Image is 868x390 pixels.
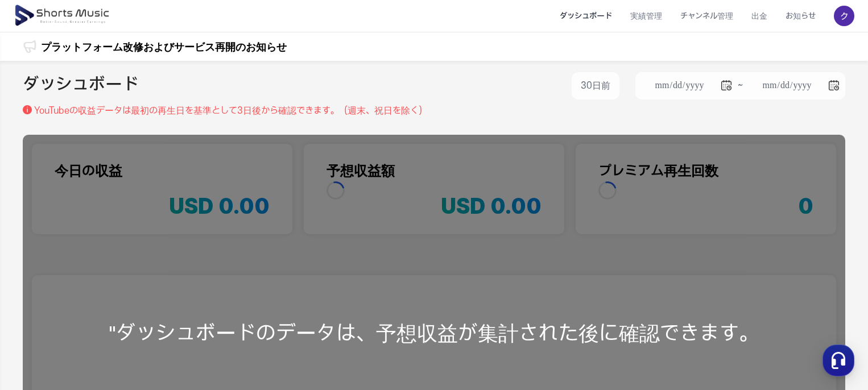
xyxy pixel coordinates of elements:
img: 사용자 이미지 [834,6,854,26]
button: 30日前 [572,72,619,99]
a: ダッシュボード [551,1,621,31]
a: お知らせ [776,1,825,31]
li: ~ [635,72,845,99]
a: プラットフォーム改修およびサービス再開のお知らせ [41,39,287,55]
a: チャンネル管理 [671,1,742,31]
h2: ダッシュボード [23,72,139,99]
a: 実績管理 [621,1,671,31]
a: 出金 [742,1,776,31]
p: YouTubeの収益データは最初の再生日を基準とし て3日後から確認できます。（週末、祝日を除く） [34,104,427,118]
img: 알림 아이콘 [23,40,36,53]
img: 설명 아이콘 [23,105,32,114]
